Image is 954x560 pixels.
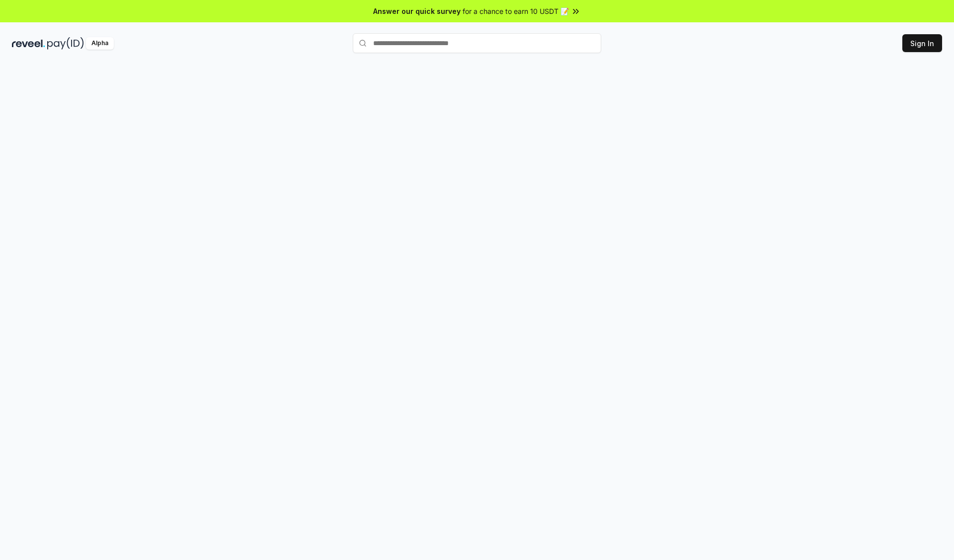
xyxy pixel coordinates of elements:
img: pay_id [47,37,84,50]
span: Answer our quick survey [373,6,461,16]
img: reveel_dark [12,37,45,50]
div: Alpha [86,37,114,50]
span: for a chance to earn 10 USDT 📝 [463,6,569,16]
button: Sign In [902,34,942,52]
